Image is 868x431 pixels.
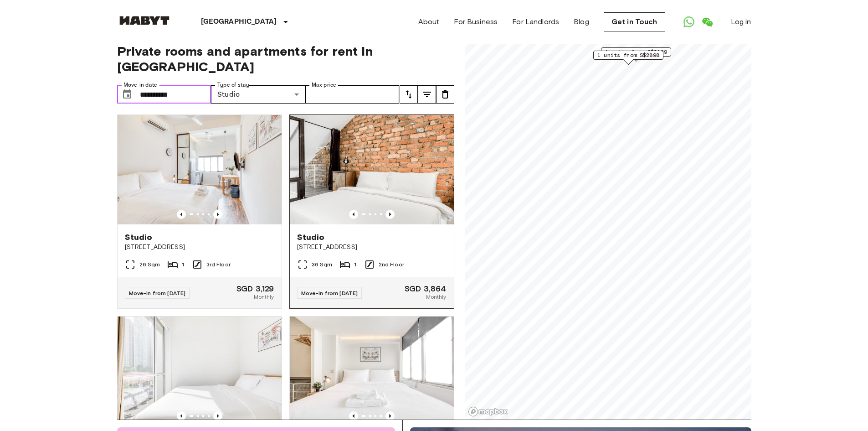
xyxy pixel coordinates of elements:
button: Previous image [385,411,395,421]
img: Marketing picture of unit SG-01-062-001-01 [290,317,454,426]
a: Open WeChat [698,13,716,31]
label: Type of stay [217,81,249,89]
span: 2nd Floor [379,260,404,269]
span: [STREET_ADDRESS] [297,243,447,252]
div: Studio [211,85,305,104]
a: Blog [574,16,589,27]
span: [STREET_ADDRESS] [125,243,274,252]
span: 1 [182,260,184,269]
label: Max price [312,81,336,89]
span: Move-in from [DATE] [129,290,186,296]
span: 3rd Floor [206,260,231,269]
span: SGD 3,864 [405,285,446,293]
canvas: Map [465,32,751,420]
span: Monthly [254,293,274,301]
a: Get in Touch [604,12,665,31]
button: Previous image [177,411,186,421]
button: Previous image [213,411,222,421]
span: 26 Sqm [139,260,160,269]
span: 1 units from S$2898 [597,51,659,59]
a: About [418,16,440,27]
button: tune [400,85,418,104]
div: Map marker [601,47,671,62]
button: Previous image [349,210,358,219]
a: For Landlords [512,16,559,27]
button: tune [418,85,436,104]
span: Monthly [426,293,446,301]
img: Marketing picture of unit SG-01-054-010-01 [118,115,282,224]
span: Private rooms and apartments for rent in [GEOGRAPHIC_DATA] [117,43,454,74]
span: Studio [125,232,153,243]
span: Move-in from [DATE] [301,290,358,296]
span: 1 units from S$3129 [605,48,667,56]
a: Open WhatsApp [680,13,698,31]
a: Marketing picture of unit SG-01-054-010-01Previous imagePrevious imageStudio[STREET_ADDRESS]26 Sq... [117,114,282,309]
a: Mapbox logo [468,406,508,417]
button: Previous image [213,210,222,219]
span: Studio [297,232,325,243]
button: tune [436,85,454,104]
div: Map marker [593,51,663,65]
span: 1 [354,260,356,269]
button: Previous image [349,411,358,421]
img: Habyt [117,16,172,25]
img: Marketing picture of unit SG-01-052-001-01 [118,317,282,426]
button: Previous image [385,210,395,219]
p: [GEOGRAPHIC_DATA] [201,16,277,27]
button: Choose date, selected date is 28 Nov 2025 [118,85,136,104]
a: For Business [454,16,498,27]
img: Marketing picture of unit SG-01-053-004-01 [290,115,454,224]
a: Marketing picture of unit SG-01-053-004-01Previous imagePrevious imageStudio[STREET_ADDRESS]36 Sq... [289,114,454,309]
span: 36 Sqm [312,260,333,269]
button: Previous image [177,210,186,219]
label: Move-in date [123,81,157,89]
a: Log in [731,16,751,27]
span: SGD 3,129 [236,285,274,293]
